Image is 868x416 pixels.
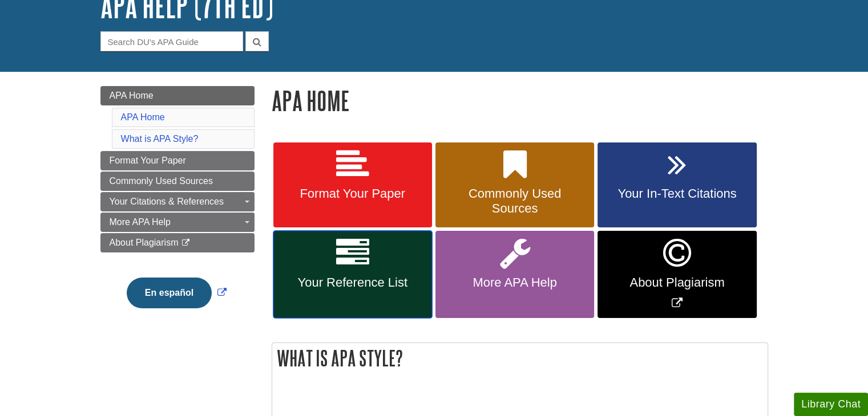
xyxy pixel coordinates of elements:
[100,233,255,252] a: About Plagiarism
[100,151,255,170] a: Format Your Paper
[282,275,423,290] span: Your Reference List
[100,172,255,191] a: Commonly Used Sources
[127,278,212,308] button: En español
[272,343,768,373] h2: What is APA Style?
[110,176,213,186] span: Commonly Used Sources
[597,231,756,318] a: Link opens in new window
[444,275,586,290] span: More APA Help
[100,86,255,328] div: Guide Page Menu
[282,186,423,201] span: Format Your Paper
[124,288,229,297] a: Link opens in new window
[100,86,255,105] a: APA Home
[181,239,191,247] i: This link opens in a new window
[100,31,243,51] input: Search DU's APA Guide
[597,142,756,228] a: Your In-Text Citations
[121,134,199,144] a: What is APA Style?
[110,156,186,165] span: Format Your Paper
[435,231,594,318] a: More APA Help
[121,112,165,122] a: APA Home
[110,238,179,247] span: About Plagiarism
[272,86,768,115] h1: APA Home
[435,142,594,228] a: Commonly Used Sources
[606,275,748,290] span: About Plagiarism
[273,231,432,318] a: Your Reference List
[100,192,255,211] a: Your Citations & References
[110,217,171,227] span: More APA Help
[444,186,586,216] span: Commonly Used Sources
[794,393,868,416] button: Library Chat
[110,197,224,206] span: Your Citations & References
[606,186,748,201] span: Your In-Text Citations
[273,142,432,228] a: Format Your Paper
[110,91,154,100] span: APA Home
[100,213,255,232] a: More APA Help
